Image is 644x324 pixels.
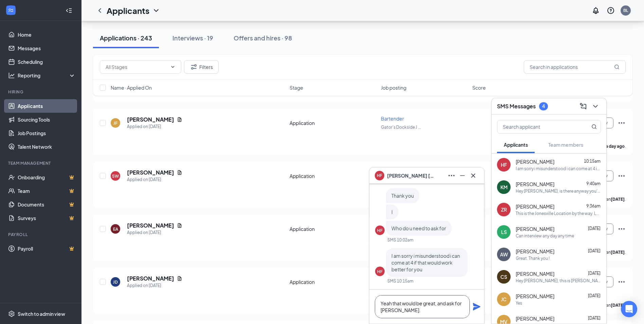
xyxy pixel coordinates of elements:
[618,278,626,286] svg: Ellipses
[588,248,601,253] span: [DATE]
[607,6,615,15] svg: QuestionInfo
[516,158,554,165] span: [PERSON_NAME]
[127,275,174,282] h5: [PERSON_NAME]
[177,117,182,122] svg: Document
[290,226,377,232] div: Application
[618,119,626,127] svg: Ellipses
[18,126,76,140] a: Job Postings
[8,160,74,166] div: Team Management
[190,63,198,71] svg: Filter
[290,173,377,179] div: Application
[516,270,554,277] span: [PERSON_NAME]
[152,6,160,15] svg: ChevronDown
[516,293,554,300] span: [PERSON_NAME]
[586,203,601,209] span: 9:36am
[588,271,601,276] span: [DATE]
[113,120,117,126] div: JF
[588,316,601,321] span: [DATE]
[66,7,72,14] svg: Collapse
[516,315,554,322] span: [PERSON_NAME]
[127,282,182,289] div: Applied on [DATE]
[500,273,507,280] div: CS
[501,229,507,235] div: LS
[184,60,219,74] button: Filter Filters
[618,172,626,180] svg: Ellipses
[18,184,76,198] a: TeamCrown
[377,228,383,233] div: HF
[113,226,118,232] div: EA
[18,72,76,79] div: Reporting
[516,211,601,216] div: This is the Jonesville Location by the way. Looking forward to your interview.
[391,193,414,199] span: Thank you
[446,170,457,181] button: Ellipses
[8,232,74,237] div: Payroll
[501,296,507,303] div: JC
[18,242,76,255] a: PayrollCrown
[611,303,625,308] b: [DATE]
[391,225,446,231] span: Who do u need to ask for
[177,276,182,281] svg: Document
[96,6,104,15] svg: ChevronLeft
[516,166,601,172] div: I am sorry i misunderstood i can come at 4 if that would work better for you
[614,64,620,70] svg: MagnifyingGlass
[606,144,625,149] b: a day ago
[473,303,481,311] svg: Plane
[579,102,587,110] svg: ComposeMessage
[468,170,479,181] button: Cross
[590,101,601,112] button: ChevronDown
[472,84,486,91] span: Score
[112,173,119,179] div: SW
[500,251,508,258] div: AW
[500,184,508,191] div: KM
[8,72,15,79] svg: Analysis
[387,172,435,179] span: [PERSON_NAME] [PERSON_NAME]
[469,172,477,180] svg: Cross
[18,41,76,55] a: Messages
[623,7,628,13] div: BL
[588,293,601,298] span: [DATE]
[548,142,583,148] span: Team members
[501,161,507,168] div: HF
[113,279,118,285] div: JD
[621,301,637,317] div: Open Intercom Messenger
[516,233,574,239] div: Can interview any day any time
[618,225,626,233] svg: Ellipses
[391,209,393,215] span: I
[18,28,76,41] a: Home
[542,103,545,109] div: 4
[516,255,550,261] div: Great. Thank you !
[290,278,377,285] div: Application
[381,84,406,91] span: Job posting
[516,181,554,187] span: [PERSON_NAME]
[578,101,589,112] button: ComposeMessage
[447,172,456,180] svg: Ellipses
[8,89,74,95] div: Hiring
[172,34,213,42] div: Interviews · 19
[586,181,601,186] span: 9:40am
[177,170,182,175] svg: Document
[504,142,528,148] span: Applicants
[381,125,421,130] span: Gator’s Dockside J ...
[107,5,149,16] h1: Applicants
[170,64,176,70] svg: ChevronDown
[127,116,174,123] h5: [PERSON_NAME]
[18,55,76,69] a: Scheduling
[592,6,600,15] svg: Notifications
[381,115,404,122] span: Bartender
[18,113,76,126] a: Sourcing Tools
[497,103,536,110] h3: SMS Messages
[391,253,460,272] span: I am sorry i misunderstood i can come at 4 if that would work better for you
[127,222,174,229] h5: [PERSON_NAME]
[106,63,167,71] input: All Stages
[18,211,76,225] a: SurveysCrown
[18,140,76,154] a: Talent Network
[611,197,625,202] b: [DATE]
[516,248,554,255] span: [PERSON_NAME]
[588,226,601,231] span: [DATE]
[127,123,182,130] div: Applied on [DATE]
[516,300,522,306] div: Yes
[524,60,626,74] input: Search in applications
[497,120,578,133] input: Search applicant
